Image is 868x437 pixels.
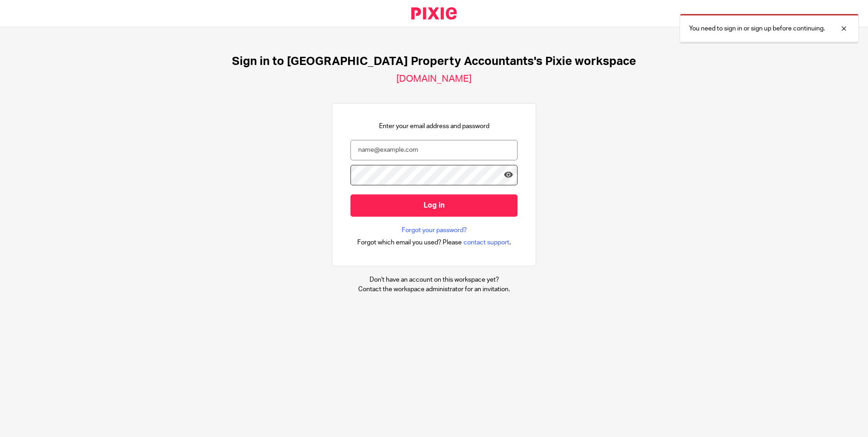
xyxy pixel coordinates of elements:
[350,194,518,217] input: Log in
[396,73,472,85] h2: [DOMAIN_NAME]
[350,140,518,160] input: name@example.com
[357,237,511,248] div: .
[379,122,489,131] p: Enter your email address and password
[464,238,509,247] span: contact support
[232,55,636,69] h1: Sign in to [GEOGRAPHIC_DATA] Property Accountants's Pixie workspace
[357,238,462,247] span: Forgot which email you used? Please
[358,275,510,284] p: Don't have an account on this workspace yet?
[358,285,510,294] p: Contact the workspace administrator for an invitation.
[402,226,467,235] a: Forgot your password?
[689,24,825,33] p: You need to sign in or sign up before continuing.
